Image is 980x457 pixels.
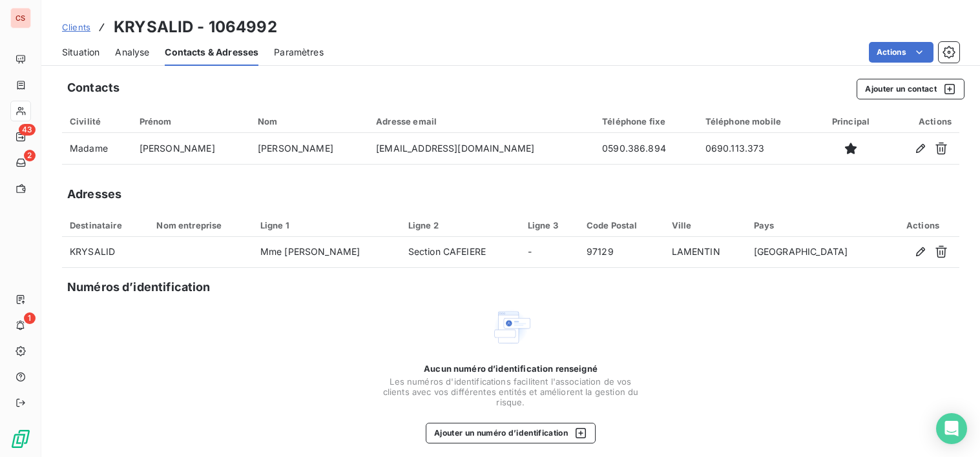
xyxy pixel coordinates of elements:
[528,220,571,230] div: Ligne 3
[260,220,393,230] div: Ligne 1
[672,220,738,230] div: Ville
[754,220,879,230] div: Pays
[594,133,698,164] td: 0590.386.894
[67,185,121,203] h5: Adresses
[70,116,124,127] div: Civilité
[24,150,36,161] span: 2
[401,237,520,268] td: Section CAFEIERE
[67,278,211,296] h5: Numéros d’identification
[408,220,512,230] div: Ligne 2
[936,413,967,444] div: Open Intercom Messenger
[62,22,90,32] span: Clients
[520,237,579,268] td: -
[19,124,36,136] span: 43
[62,21,90,34] a: Clients
[376,116,587,127] div: Adresse email
[140,116,242,127] div: Prénom
[382,376,640,407] span: Les numéros d'identifications facilitent l'association de vos clients avec vos différentes entité...
[824,116,877,127] div: Principal
[869,42,933,63] button: Actions
[746,237,886,268] td: [GEOGRAPHIC_DATA]
[893,116,952,127] div: Actions
[579,237,664,268] td: 97129
[62,46,99,59] span: Situation
[602,116,690,127] div: Téléphone fixe
[857,79,964,99] button: Ajouter un contact
[258,116,360,127] div: Nom
[67,79,120,97] h5: Contacts
[70,220,141,230] div: Destinataire
[132,133,250,164] td: [PERSON_NAME]
[490,307,532,348] img: Empty state
[587,220,656,230] div: Code Postal
[274,46,324,59] span: Paramètres
[62,237,149,268] td: KRYSALID
[426,423,596,443] button: Ajouter un numéro d’identification
[253,237,401,268] td: Mme [PERSON_NAME]
[705,116,809,127] div: Téléphone mobile
[664,237,746,268] td: LAMENTIN
[10,8,31,28] div: CS
[156,220,244,230] div: Nom entreprise
[698,133,817,164] td: 0690.113.373
[115,46,149,59] span: Analyse
[424,363,598,374] span: Aucun numéro d’identification renseigné
[114,15,277,39] h3: KRYSALID - 1064992
[250,133,368,164] td: [PERSON_NAME]
[165,46,258,59] span: Contacts & Adresses
[894,220,952,230] div: Actions
[62,133,132,164] td: Madame
[24,312,36,324] span: 1
[368,133,594,164] td: [EMAIL_ADDRESS][DOMAIN_NAME]
[10,429,31,449] img: Logo LeanPay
